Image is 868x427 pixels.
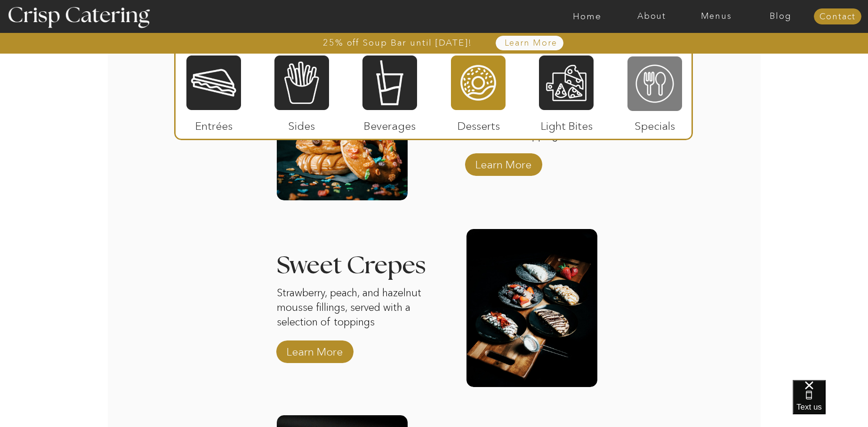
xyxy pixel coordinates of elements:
[482,39,579,48] a: Learn More
[183,110,245,137] p: Entrées
[793,380,868,427] iframe: podium webchat widget bubble
[555,12,619,21] a: Home
[277,286,431,331] p: Strawberry, peach, and hazelnut mousse fillings, served with a selection of toppings
[684,12,748,21] a: Menus
[270,110,333,137] p: Sides
[619,12,684,21] a: About
[447,110,510,137] p: Desserts
[814,12,861,22] a: Contact
[289,38,506,47] a: 25% off Soup Bar until [DATE]!
[358,110,421,137] p: Beverages
[748,12,813,21] a: Blog
[283,336,346,363] a: Learn More
[277,253,450,278] h3: Sweet Crepes
[623,110,686,137] p: Specials
[535,110,598,137] p: Light Bites
[472,149,535,176] a: Learn More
